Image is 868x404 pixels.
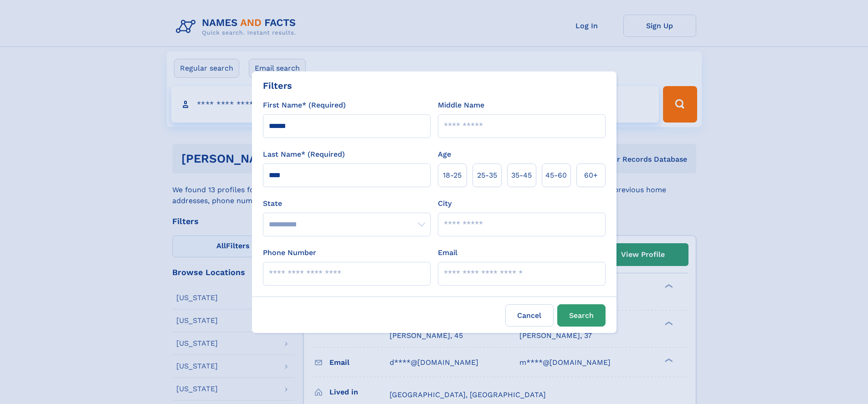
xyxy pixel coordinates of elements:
span: 35‑45 [511,170,532,181]
button: Search [557,304,606,327]
label: Cancel [505,304,554,327]
span: 25‑35 [477,170,497,181]
span: 45‑60 [545,170,567,181]
label: Age [438,149,451,160]
label: State [263,198,431,209]
label: Email [438,247,457,258]
div: Filters [263,79,292,92]
span: 60+ [584,170,598,181]
span: 18‑25 [443,170,462,181]
label: Phone Number [263,247,316,258]
label: First Name* (Required) [263,100,346,111]
label: Middle Name [438,100,484,111]
label: Last Name* (Required) [263,149,345,160]
label: City [438,198,452,209]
